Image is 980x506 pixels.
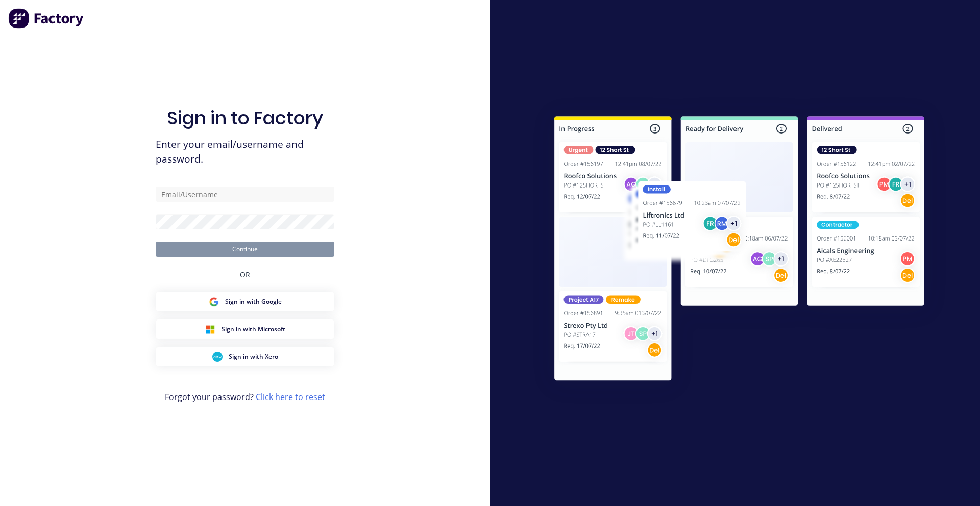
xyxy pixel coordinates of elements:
[222,325,285,334] span: Sign in with Microsoft
[156,242,334,257] button: Continue
[156,319,334,339] button: Microsoft Sign inSign in with Microsoft
[240,257,250,292] div: OR
[256,391,325,403] a: Click here to reset
[156,347,334,366] button: Xero Sign inSign in with Xero
[229,352,278,361] span: Sign in with Xero
[156,292,334,311] button: Google Sign inSign in with Google
[209,297,219,307] img: Google Sign in
[532,96,947,405] img: Sign in
[8,8,85,29] img: Factory
[156,187,334,202] input: Email/Username
[167,107,323,129] h1: Sign in to Factory
[156,137,334,167] span: Enter your email/username and password.
[212,352,223,362] img: Xero Sign in
[225,297,282,306] span: Sign in with Google
[205,324,215,334] img: Microsoft Sign in
[165,391,325,403] span: Forgot your password?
